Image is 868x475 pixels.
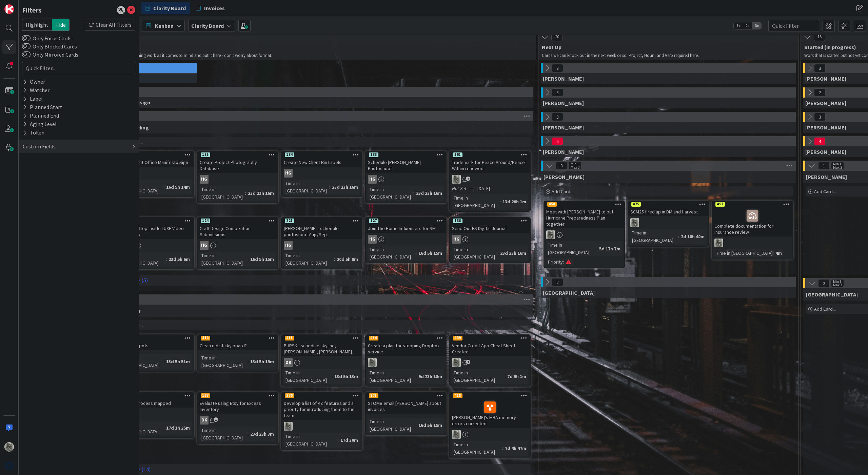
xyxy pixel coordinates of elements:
[249,358,276,365] div: 13d 5h 19m
[413,189,414,197] span: :
[714,249,773,257] div: Time in [GEOGRAPHIC_DATA]
[551,33,563,41] span: 20
[506,373,528,380] div: 7d 5h 1m
[368,235,377,244] div: HG
[200,252,248,267] div: Time in [GEOGRAPHIC_DATA]
[198,224,278,239] div: Craft Design Competition Submissions
[198,416,278,425] div: DK
[366,341,446,356] div: Create a plan for stopping Dropbox service
[366,158,446,173] div: Schedule [PERSON_NAME] Photoshoot
[163,424,164,432] span: :
[417,421,444,429] div: 16d 5h 15m
[365,392,447,435] a: 171STOMB email [PERSON_NAME] about invoicesTime in [GEOGRAPHIC_DATA]:16d 5h 15m
[712,239,792,247] div: PA
[282,335,362,356] div: 411BURSK - schedule skyline, [PERSON_NAME], [PERSON_NAME]
[814,306,836,312] span: Add Card...
[556,162,567,170] span: 3
[201,393,210,398] div: 137
[452,369,505,384] div: Time in [GEOGRAPHIC_DATA]
[113,334,194,372] a: Move front potsTime in [GEOGRAPHIC_DATA]:13d 5h 51m
[814,64,826,72] span: 3
[552,113,563,121] span: 3
[22,78,46,86] div: Owner
[200,175,209,184] div: HG
[284,241,293,250] div: HG
[282,399,362,420] div: Develop a list of KZ features and a priority for introducing them to the team
[22,43,31,50] button: Only Blocked Cards
[285,152,294,157] div: 134
[214,417,218,422] span: 1
[22,142,56,151] div: Custom Fields
[116,420,163,435] div: Time in [GEOGRAPHIC_DATA]
[678,233,679,240] span: :
[164,424,192,432] div: 17d 1h 25m
[249,430,276,438] div: 23d 23h 3m
[416,249,417,257] span: :
[22,50,78,59] label: Only Mirrored Cards
[198,152,278,158] div: 135
[452,441,502,456] div: Time in [GEOGRAPHIC_DATA]
[167,255,192,263] div: 23d 5h 6m
[116,354,163,369] div: Time in [GEOGRAPHIC_DATA]
[4,442,14,452] img: PA
[571,166,579,169] div: Max 3
[284,180,329,194] div: Time in [GEOGRAPHIC_DATA]
[502,445,503,452] span: :
[833,162,841,166] div: Min 1
[198,218,278,224] div: 124
[114,218,194,239] div: Commit to Step Inside LUXE Video Opportunity
[417,249,444,257] div: 16d 5h 15m
[552,88,563,97] span: 3
[630,218,639,227] img: PA
[450,393,530,428] div: 418[PERSON_NAME]'s MBA memory errors corrected
[200,354,248,369] div: Time in [GEOGRAPHIC_DATA]
[497,249,498,257] span: :
[452,194,500,209] div: Time in [GEOGRAPHIC_DATA]
[282,241,362,250] div: HG
[714,239,723,247] img: PA
[22,19,52,31] span: Highlight
[245,189,246,197] span: :
[113,151,194,197] a: Design + Print Office Manifesto SignTime in [GEOGRAPHIC_DATA]:16d 5h 14m
[166,255,167,263] span: :
[833,166,842,169] div: Max 3
[477,185,490,192] span: [DATE]
[417,373,444,380] div: 9d 23h 18m
[368,418,416,433] div: Time in [GEOGRAPHIC_DATA]
[248,430,249,438] span: :
[282,152,362,167] div: 134Create New Client Bin Labels
[450,218,530,224] div: 136
[544,207,624,228] div: Meet with [PERSON_NAME] to put Hurricane Preparedness Plan together
[466,177,470,181] span: 4
[552,278,563,286] span: 2
[249,255,276,263] div: 16d 5h 15m
[22,62,135,74] input: Quick Filter...
[450,152,530,158] div: 361
[22,95,43,103] div: Label
[85,19,135,31] div: Clear All Filters
[200,186,245,201] div: Time in [GEOGRAPHIC_DATA]
[712,201,792,207] div: 497
[198,152,278,173] div: 135Create Project Photography Database
[628,218,708,227] div: PA
[22,42,77,50] label: Only Blocked Cards
[198,335,278,350] div: 410Clean old sticky board?
[163,183,164,191] span: :
[248,358,249,365] span: :
[282,224,362,239] div: [PERSON_NAME] - schedule photoshoot Aug/Sep
[284,358,293,367] div: DK
[282,393,362,399] div: 370
[628,201,708,207] div: 475
[22,128,45,137] div: Token
[366,335,446,341] div: 414
[113,464,531,475] a: Show More (14)
[22,111,60,120] div: Planned End
[631,202,641,207] div: 475
[198,393,278,414] div: 137Evaluate using Etsy for Excess Inventory
[201,336,210,340] div: 410
[369,393,378,398] div: 171
[453,152,462,157] div: 361
[198,158,278,173] div: Create Project Photography Database
[191,22,224,29] b: Clarity Board
[366,152,446,173] div: 133Schedule [PERSON_NAME] Photoshoot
